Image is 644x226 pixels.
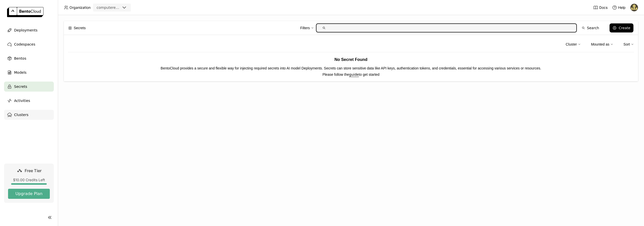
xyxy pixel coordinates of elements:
[618,5,626,10] span: Help
[579,23,602,32] button: Search
[68,65,634,71] p: BentoCloud provides a secure and flexible way for injecting required secrets into AI model Deploy...
[121,5,121,10] input: Selected computerengine.
[69,5,91,10] span: Organization
[349,72,359,77] a: guide
[14,84,27,90] span: Secrets
[4,67,54,78] a: Models
[74,25,86,31] span: Secrets
[4,39,54,49] a: Codespaces
[14,41,35,47] span: Codespaces
[4,96,54,106] a: Activities
[599,5,608,10] span: Docs
[566,39,581,50] div: Cluster
[591,39,613,50] div: Mounted as
[612,5,626,10] div: Help
[14,69,26,76] span: Models
[4,82,54,92] a: Secrets
[591,42,609,47] div: Mounted as
[593,5,608,10] a: Docs
[8,189,50,199] button: Upgrade Plan
[623,39,634,50] div: Sort
[300,23,314,33] div: Filters
[97,5,120,10] div: computerengine
[610,23,633,32] button: Create
[8,178,50,182] div: $10.00 Credits Left
[14,27,37,33] span: Deployments
[68,72,634,77] p: Please follow the to get started
[623,42,630,47] div: Sort
[630,4,638,11] img: Gamal Salama
[4,164,54,203] a: Free Tier$10.00 Credits LeftUpgrade Plan
[14,98,30,104] span: Activities
[300,25,310,31] div: Filters
[4,110,54,120] a: Clusters
[68,56,634,63] h3: No Secret Found
[4,53,54,63] a: Bentos
[7,7,44,17] img: logo
[619,26,630,30] div: Create
[14,55,26,61] span: Bentos
[25,168,42,173] span: Free Tier
[566,42,577,47] div: Cluster
[14,112,28,118] span: Clusters
[4,25,54,35] a: Deployments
